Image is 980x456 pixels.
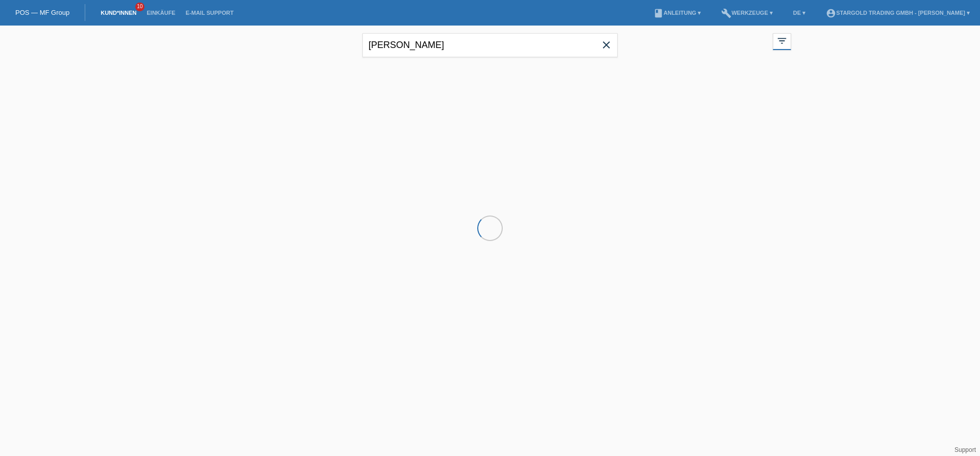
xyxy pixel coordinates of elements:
[826,8,836,18] i: account_circle
[776,35,788,46] i: filter_list
[721,8,731,18] i: build
[15,9,69,16] a: POS — MF Group
[141,10,180,16] a: Einkäufe
[821,10,975,16] a: account_circleStargold Trading GmbH - [PERSON_NAME] ▾
[648,10,706,16] a: bookAnleitung ▾
[600,39,612,51] i: close
[788,10,811,16] a: DE ▾
[95,10,141,16] a: Kund*innen
[181,10,239,16] a: E-Mail Support
[362,33,618,57] input: Suche...
[716,10,778,16] a: buildWerkzeuge ▾
[653,8,664,18] i: book
[135,3,144,11] span: 10
[954,446,976,453] a: Support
